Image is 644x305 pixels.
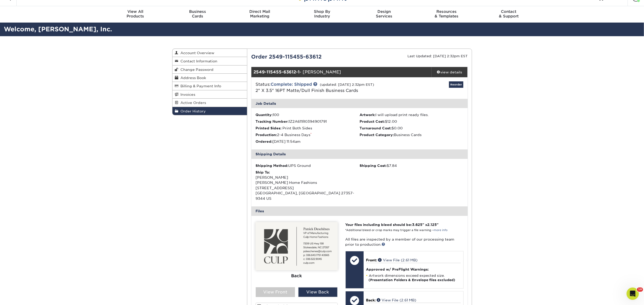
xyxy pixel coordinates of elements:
[255,164,288,168] strong: Shipping Method:
[179,84,221,88] span: Billing & Payment Info
[251,99,468,108] div: Job Details
[478,9,540,14] span: Contact
[360,126,464,131] li: $0.00
[172,82,247,90] a: Billing & Payment Info
[291,9,353,18] div: Industry
[172,107,247,115] a: Order History
[320,83,374,87] small: (updated: [DATE] 2:32pm EST)
[291,9,353,14] span: Shop By
[229,9,291,18] div: Marketing
[255,132,360,137] li: 2-4 Business Days
[179,109,206,113] span: Order History
[377,298,416,302] a: View File (2.61 MB)
[415,9,478,18] div: & Templates
[478,6,540,23] a: Contact& Support
[434,228,448,232] a: more info
[172,74,247,82] a: Address Book
[366,267,461,271] h4: Approved w/ PreFlight Warnings:
[366,258,377,262] span: Front:
[360,119,385,123] strong: Product Cost:
[360,164,387,168] strong: Shipping Cost:
[179,92,196,97] span: Invoices
[255,139,272,144] strong: Ordered:
[449,81,463,88] a: Reorder
[360,132,464,137] li: Business Cards
[172,57,247,65] a: Contact Information
[427,223,437,227] span: 2.125
[251,67,432,77] div: - [PERSON_NAME]
[172,99,247,107] a: Active Orders
[415,9,478,14] span: Resources
[291,6,353,23] a: Shop ByIndustry
[172,49,247,57] a: Account Overview
[247,53,360,61] div: Order 2549-115455-63612
[179,76,206,80] span: Address Book
[298,287,338,297] div: View Back
[251,149,468,159] div: Shipping Details
[172,90,247,99] a: Invoices
[360,112,464,117] li: I will upload print ready files.
[271,82,312,87] a: Complete: Shipped
[252,81,395,94] div: Status:
[282,126,312,130] span: Print Both Sides
[366,298,376,302] span: Back:
[179,51,214,55] span: Account Overview
[166,9,229,18] div: Cards
[166,9,229,14] span: Business
[415,6,478,23] a: Resources& Templates
[255,126,281,130] strong: Printed Sides:
[345,223,439,227] strong: Your files including bleed should be: " x "
[166,6,229,23] a: BusinessCards
[289,119,327,123] span: 1Z2A611R0394901791
[366,273,461,282] li: Artwork dimensions exceed expected size.
[360,113,375,117] strong: Artwork:
[255,163,360,168] div: UPS Ground
[251,206,468,216] div: Files
[255,133,277,137] strong: Production:
[229,9,291,14] span: Direct Mail
[179,59,218,63] span: Contact Information
[255,170,270,174] strong: Ship To:
[172,65,247,74] a: Change Password
[255,112,360,117] li: 100
[432,67,468,77] a: view details
[1,289,44,303] iframe: Google Customer Reviews
[627,288,639,300] iframe: Intercom live chat
[104,9,167,18] div: Products
[360,163,464,168] div: $7.84
[179,101,206,105] span: Active Orders
[353,9,415,14] span: Design
[253,70,300,74] strong: 2549-115455-63612-1
[360,126,392,130] strong: Turnaround Cost:
[345,228,448,232] small: *Additional bleed or crop marks may trigger a file warning –
[353,6,415,23] a: DesignServices
[229,6,291,23] a: Direct MailMarketing
[408,54,468,58] small: Last Updated: [DATE] 2:32pm EST
[637,288,643,292] span: 10
[378,258,418,262] a: View File (2.61 MB)
[255,270,338,281] div: Back
[104,6,167,23] a: View AllProducts
[255,170,360,201] div: [PERSON_NAME] [PERSON_NAME] Home Fashions [STREET_ADDRESS] [GEOGRAPHIC_DATA], [GEOGRAPHIC_DATA] 2...
[255,113,273,117] strong: Quantity:
[360,119,464,124] li: $12.00
[255,139,360,144] li: [DATE] 11:54am
[179,68,214,72] span: Change Password
[360,133,394,137] strong: Product Category:
[353,9,415,18] div: Services
[255,88,358,93] a: 2" X 3.5" 16PT Matte/Dull Finish Business Cards
[432,70,468,75] div: view details
[256,287,295,297] div: View Front
[255,119,289,123] strong: Tracking Number:
[104,9,167,14] span: View All
[345,237,464,247] p: All files are inspected by a member of our processing team prior to production.
[412,223,423,227] span: 3.625
[478,9,540,18] div: & Support
[369,278,455,282] strong: (Presentation Folders & Envelope files excluded)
